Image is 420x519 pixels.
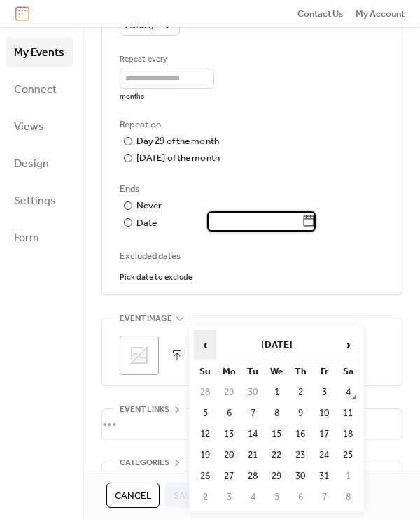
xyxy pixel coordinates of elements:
[136,151,220,165] div: [DATE] of the month
[136,215,316,231] div: Date
[265,383,288,402] td: 1
[265,488,288,507] td: 5
[14,190,56,212] span: Settings
[6,74,73,104] a: Connect
[218,383,240,402] td: 29
[194,446,216,465] td: 19
[194,488,216,507] td: 2
[120,118,381,131] div: Repeat on
[14,116,44,138] span: Views
[313,488,335,507] td: 7
[313,425,335,444] td: 17
[14,42,64,64] span: My Events
[115,489,151,503] span: Cancel
[337,488,359,507] td: 8
[265,467,288,486] td: 29
[337,404,359,423] td: 11
[194,425,216,444] td: 12
[313,446,335,465] td: 24
[289,383,311,402] td: 2
[241,383,264,402] td: 30
[6,37,73,67] a: My Events
[102,462,402,492] div: •••
[218,404,240,423] td: 6
[241,404,264,423] td: 7
[120,182,381,196] div: Ends
[297,7,344,21] span: Contact Us
[102,409,402,439] div: •••
[289,467,311,486] td: 30
[337,425,359,444] td: 18
[356,6,405,20] a: My Account
[194,404,216,423] td: 5
[120,456,169,470] span: Categories
[265,362,288,381] th: We
[241,446,264,465] td: 21
[120,271,192,285] span: Pick date to exclude
[241,425,264,444] td: 14
[313,383,335,402] td: 3
[265,446,288,465] td: 22
[194,467,216,486] td: 26
[218,330,335,360] th: [DATE]
[289,425,311,444] td: 16
[194,362,216,381] th: Su
[241,362,264,381] th: Tu
[337,331,358,359] span: ›
[218,446,240,465] td: 20
[218,467,240,486] td: 27
[265,404,288,423] td: 8
[289,488,311,507] td: 6
[337,362,359,381] th: Sa
[14,79,57,101] span: Connect
[120,92,214,101] div: months
[356,7,405,21] span: My Account
[14,227,39,249] span: Form
[120,336,159,375] div: ;
[337,446,359,465] td: 25
[120,403,169,417] span: Event links
[218,425,240,444] td: 13
[218,488,240,507] td: 3
[337,467,359,486] td: 1
[289,446,311,465] td: 23
[218,362,240,381] th: Mo
[337,383,359,402] td: 4
[6,148,73,178] a: Design
[106,483,160,508] button: Cancel
[313,467,335,486] td: 31
[6,185,73,215] a: Settings
[6,222,73,253] a: Form
[241,467,264,486] td: 28
[6,111,73,141] a: Views
[241,488,264,507] td: 4
[14,153,49,175] span: Design
[313,362,335,381] th: Fr
[120,52,211,66] div: Repeat every
[120,312,172,326] span: Event image
[289,362,311,381] th: Th
[265,425,288,444] td: 15
[15,6,29,21] img: logo
[194,383,216,402] td: 28
[136,134,219,148] div: Day 29 of the month
[289,404,311,423] td: 9
[136,199,162,213] div: Never
[297,6,344,20] a: Contact Us
[313,404,335,423] td: 10
[195,331,216,359] span: ‹
[120,249,384,263] span: Excluded dates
